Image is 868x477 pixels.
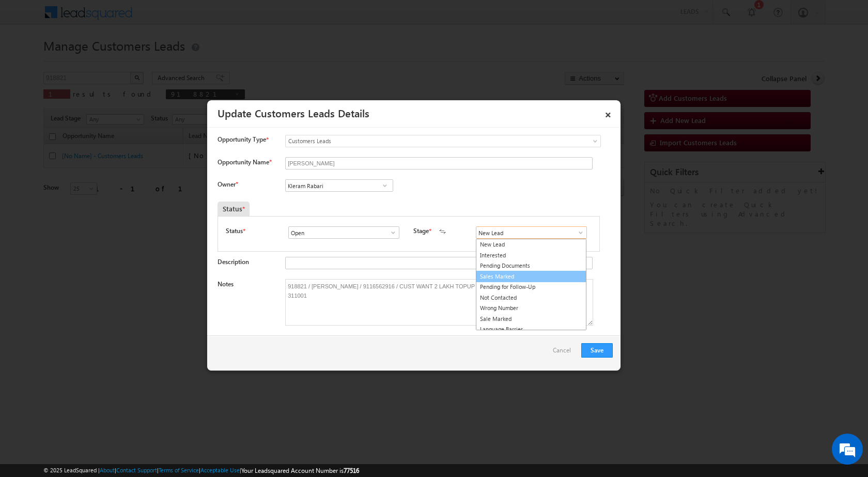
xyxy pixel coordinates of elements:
[285,179,393,192] input: Type to Search
[476,226,587,239] input: Type to Search
[476,293,586,303] a: Not Contacted
[476,303,586,314] a: Wrong Number
[288,226,399,239] input: Type to Search
[599,104,617,122] a: ×
[378,180,391,191] a: Show All Items
[18,54,43,68] img: d_60004797649_company_0_60004797649
[218,280,234,288] label: Notes
[200,467,240,473] a: Acceptable Use
[218,105,369,120] a: Update Customers Leads Details
[476,239,586,250] a: New Lead
[241,467,359,474] span: Your Leadsquared Account Number is
[581,343,613,358] button: Save
[476,324,586,335] a: Language Barrier
[226,226,243,236] label: Status
[218,158,271,166] label: Opportunity Name
[169,5,194,30] div: Minimize live chat window
[344,467,359,474] span: 77516
[218,202,250,216] div: Status
[141,318,188,332] em: Start Chat
[476,250,586,261] a: Interested
[13,96,189,310] textarea: Type your message and hit 'Enter'
[218,258,249,266] label: Description
[100,467,115,473] a: About
[286,136,559,146] span: Customers Leads
[413,226,429,236] label: Stage
[218,135,266,144] span: Opportunity Type
[476,271,586,283] a: Sales Marked
[218,180,238,188] label: Owner
[553,343,576,363] a: Cancel
[476,314,586,325] a: Sale Marked
[159,467,199,473] a: Terms of Service
[116,467,157,473] a: Contact Support
[285,135,601,147] a: Customers Leads
[43,466,359,475] span: © 2025 LeadSquared | | | | |
[54,54,174,68] div: Chat with us now
[384,227,397,238] a: Show All Items
[571,227,584,238] a: Show All Items
[476,282,586,293] a: Pending for Follow-Up
[476,260,586,271] a: Pending Documents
